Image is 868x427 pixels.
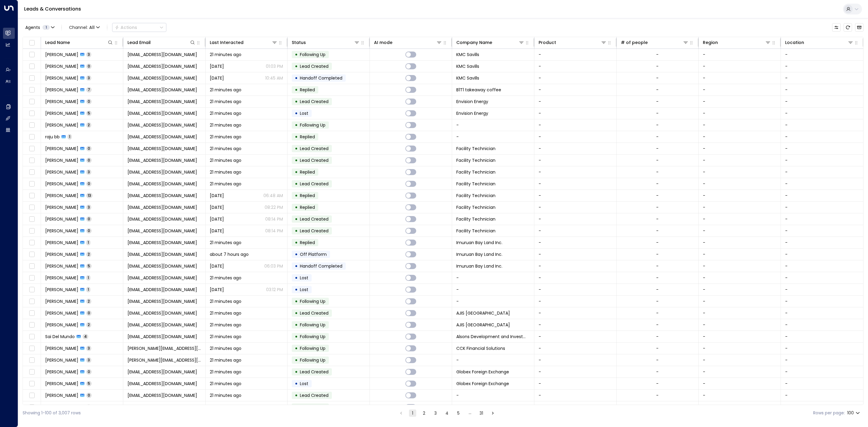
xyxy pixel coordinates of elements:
td: - [699,131,781,143]
div: Company Name [456,39,492,46]
div: Last Interacted [210,39,278,46]
div: • [295,73,298,83]
td: - [534,319,617,331]
td: - [699,72,781,84]
td: - [534,331,617,342]
td: - [781,143,863,154]
td: - [781,96,863,107]
span: imuruan@gmail.com [127,240,197,246]
span: 21 minutes ago [210,181,241,187]
span: Toggle select row [28,239,36,246]
span: 0 [86,158,92,163]
div: Region [703,39,771,46]
td: - [534,178,617,190]
td: - [699,143,781,154]
span: Richie Sabidula [45,216,78,222]
span: sabidularichie29@gmail.com [127,169,197,175]
span: seizethegalaxy@gmail.com [127,63,197,69]
td: - [781,354,863,366]
span: raju bb [45,134,60,140]
td: - [534,296,617,307]
span: sabidularichie29@gmail.com [127,193,197,199]
span: 3 [86,169,91,174]
span: 21 minutes ago [210,157,241,163]
td: - [781,307,863,319]
td: - [781,213,863,225]
span: Toggle select row [28,63,36,70]
td: - [534,354,617,366]
span: Lead Created [300,216,329,222]
span: Toggle select row [28,204,36,211]
td: - [534,166,617,178]
td: - [534,225,617,237]
span: sabidularichie29@gmail.com [127,181,197,187]
div: - [656,228,659,234]
span: Facility Technician [456,181,495,187]
td: - [781,366,863,378]
span: Toggle select row [28,110,36,117]
span: Richie Sabidula [45,228,78,234]
td: - [534,143,617,154]
td: - [781,202,863,213]
td: - [781,401,863,413]
span: 21 minutes ago [210,110,241,116]
div: - [656,52,659,58]
span: sabidularichie29@gmail.com [127,146,197,152]
div: Product [539,39,556,46]
span: sabidularichie29@gmail.com [127,157,197,163]
span: seizethegalaxy@gmail.com [127,52,197,58]
td: - [534,202,617,213]
div: Product [539,39,607,46]
span: Lost [300,110,308,116]
div: • [295,108,298,118]
div: 100 [847,409,861,417]
div: - [656,122,659,128]
td: - [699,61,781,72]
div: - [656,99,659,105]
span: Replied [300,134,315,140]
td: - [781,390,863,401]
span: Lead Created [300,99,329,105]
span: sabidularichie29@gmail.com [127,216,197,222]
label: Rows per page: [813,410,845,416]
div: AI mode [374,39,392,46]
div: Lead Name [45,39,70,46]
span: Toggle select all [28,39,36,47]
td: - [781,260,863,272]
td: - [452,401,534,413]
span: Duli Zhang [45,110,78,116]
div: • [295,190,298,201]
span: Facility Technician [456,204,495,210]
div: • [295,143,298,154]
span: KMC Savills [456,75,479,81]
td: - [781,61,863,72]
button: Go to page 31 [478,410,485,417]
div: - [656,169,659,175]
span: Refresh [844,23,852,32]
span: Following Up [300,52,325,58]
td: - [699,343,781,354]
span: hironmorales@solaireresort.com [127,122,197,128]
span: Lead Created [300,63,329,69]
td: - [534,49,617,60]
td: - [699,96,781,107]
span: Toggle select row [28,51,36,58]
span: Richie Sabidula [45,169,78,175]
div: • [295,120,298,130]
span: 21 minutes ago [210,52,241,58]
p: 08:14 PM [265,216,283,222]
span: Facility Technician [456,157,495,163]
div: - [656,87,659,93]
td: - [534,249,617,260]
td: - [534,401,617,413]
td: - [781,166,863,178]
span: Facility Technician [456,228,495,234]
td: - [534,190,617,201]
span: Replied [300,204,315,210]
td: - [534,366,617,378]
span: Toggle select row [28,74,36,82]
span: Kim Absulio [45,75,78,81]
span: 0 [86,228,92,233]
td: - [781,155,863,166]
td: - [781,237,863,248]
